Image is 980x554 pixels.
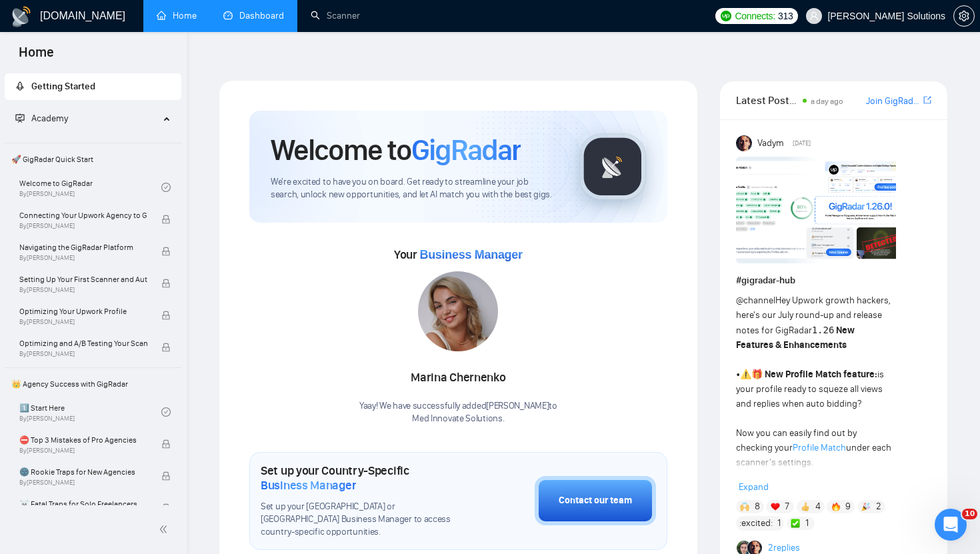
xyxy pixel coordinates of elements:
[739,481,769,493] span: Expand
[935,509,967,541] iframe: Intercom live chat
[394,247,523,262] span: Your
[161,343,171,352] span: lock
[359,400,557,425] div: Yaay! We have successfully added [PERSON_NAME] to
[778,9,793,23] span: 313
[19,173,161,202] a: Welcome to GigRadarBy[PERSON_NAME]
[735,9,775,23] span: Connects:
[19,497,147,511] span: ☠️ Fatal Traps for Solo Freelancers
[19,222,147,230] span: By [PERSON_NAME]
[161,407,171,417] span: check-circle
[736,273,931,288] h1: # gigradar-hub
[6,146,180,173] span: 🚀 GigRadar Quick Start
[157,10,197,21] a: homeHome
[736,295,775,306] span: @channel
[359,413,557,425] p: Med Innovate Solutions .
[261,501,468,539] span: Set up your [GEOGRAPHIC_DATA] or [GEOGRAPHIC_DATA] Business Manager to access country-specific op...
[161,503,171,513] span: lock
[757,136,784,151] span: Vadym
[771,502,780,511] img: ❤️
[261,463,468,493] h1: Set up your Country-Specific
[11,6,32,27] img: logo
[777,517,781,530] span: 1
[161,247,171,256] span: lock
[559,493,632,508] div: Contact our team
[311,10,360,21] a: searchScanner
[801,502,810,511] img: 👍
[785,500,789,513] span: 7
[736,92,799,109] span: Latest Posts from the GigRadar Community
[419,248,522,261] span: Business Manager
[19,433,147,447] span: ⛔ Top 3 Mistakes of Pro Agencies
[418,271,498,351] img: 1686180516333-102.jpg
[740,502,749,511] img: 🙌
[161,471,171,481] span: lock
[19,286,147,294] span: By [PERSON_NAME]
[962,509,977,519] span: 10
[19,465,147,479] span: 🌚 Rookie Traps for New Agencies
[19,273,147,286] span: Setting Up Your First Scanner and Auto-Bidder
[223,10,284,21] a: dashboardDashboard
[261,478,356,493] span: Business Manager
[740,369,751,380] span: ⚠️
[161,279,171,288] span: lock
[159,523,172,536] span: double-left
[953,5,975,27] button: setting
[19,318,147,326] span: By [PERSON_NAME]
[923,94,931,107] a: export
[805,517,809,530] span: 1
[831,502,841,511] img: 🔥
[736,157,896,263] img: F09AC4U7ATU-image.png
[953,11,975,21] a: setting
[161,215,171,224] span: lock
[19,479,147,487] span: By [PERSON_NAME]
[861,502,871,511] img: 🎉
[271,132,521,168] h1: Welcome to
[411,132,521,168] span: GigRadar
[812,325,835,335] code: 1.26
[31,113,68,124] span: Academy
[19,305,147,318] span: Optimizing Your Upwork Profile
[954,11,974,21] span: setting
[19,350,147,358] span: By [PERSON_NAME]
[579,133,646,200] img: gigradar-logo.png
[791,519,800,528] img: ✅
[161,183,171,192] span: check-circle
[161,311,171,320] span: lock
[19,254,147,262] span: By [PERSON_NAME]
[19,241,147,254] span: Navigating the GigRadar Platform
[535,476,656,525] button: Contact our team
[15,113,25,123] span: fund-projection-screen
[845,500,851,513] span: 9
[815,500,821,513] span: 4
[271,176,558,201] span: We're excited to have you on board. Get ready to streamline your job search, unlock new opportuni...
[31,81,95,92] span: Getting Started
[739,516,773,531] span: :excited:
[755,500,760,513] span: 8
[811,97,843,106] span: a day ago
[866,94,921,109] a: Join GigRadar Slack Community
[15,113,68,124] span: Academy
[765,369,877,380] strong: New Profile Match feature:
[751,369,763,380] span: 🎁
[5,73,181,100] li: Getting Started
[19,337,147,350] span: Optimizing and A/B Testing Your Scanner for Better Results
[19,397,161,427] a: 1️⃣ Start HereBy[PERSON_NAME]
[15,81,25,91] span: rocket
[6,371,180,397] span: 👑 Agency Success with GigRadar
[19,209,147,222] span: Connecting Your Upwork Agency to GigRadar
[793,137,811,149] span: [DATE]
[876,500,881,513] span: 2
[19,447,147,455] span: By [PERSON_NAME]
[161,439,171,449] span: lock
[809,11,819,21] span: user
[923,95,931,105] span: export
[793,442,846,453] a: Profile Match
[359,367,557,389] div: Marina Chernenko
[8,43,65,71] span: Home
[736,135,752,151] img: Vadym
[721,11,731,21] img: upwork-logo.png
